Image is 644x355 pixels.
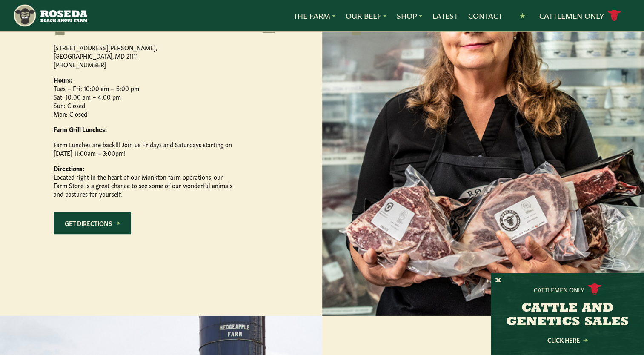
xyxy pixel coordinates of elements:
[529,337,606,343] a: Click Here
[54,75,232,118] p: Tues – Fri: 10:00 am – 6:00 pm Sat: 10:00 am – 4:00 pm Sun: Closed Mon: Closed
[468,10,502,21] a: Contact
[54,125,107,133] strong: Farm Grill Lunches:
[54,75,72,84] strong: Hours:
[346,10,386,21] a: Our Beef
[539,8,621,23] a: Cattlemen Only
[432,10,458,21] a: Latest
[534,285,584,294] p: Cattlemen Only
[397,10,422,21] a: Shop
[13,3,87,28] img: https://roseda.com/wp-content/uploads/2021/05/roseda-25-header.png
[54,164,84,172] strong: Directions:
[54,212,131,234] a: Get Directions
[588,283,601,295] img: cattle-icon.svg
[293,10,335,21] a: The Farm
[54,140,232,157] p: Farm Lunches are back!!! Join us Fridays and Saturdays starting on [DATE] 11:00am – 3:00pm!
[495,276,501,285] button: X
[501,302,633,329] h3: CATTLE AND GENETICS SALES
[54,164,232,198] p: Located right in the heart of our Monkton farm operations, our Farm Store is a great chance to se...
[54,43,232,69] p: [STREET_ADDRESS][PERSON_NAME], [GEOGRAPHIC_DATA], MD 21111 [PHONE_NUMBER]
